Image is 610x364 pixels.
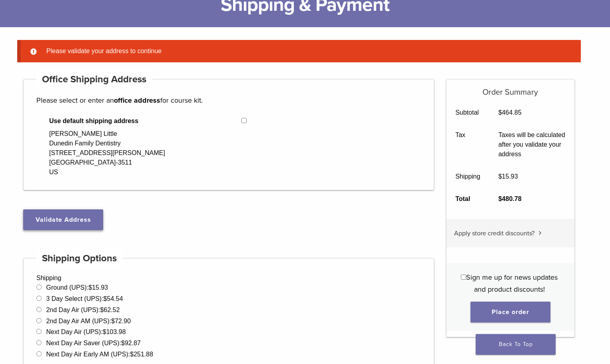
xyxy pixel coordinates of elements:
[130,351,153,358] bdi: 251.88
[447,165,490,188] th: Shipping
[88,284,108,291] bdi: 15.93
[46,318,131,324] label: 2nd Day Air AM (UPS):
[49,129,165,177] div: [PERSON_NAME] Little Dunedin Family Dentistry [STREET_ADDRESS][PERSON_NAME] [GEOGRAPHIC_DATA]-351...
[88,284,92,291] span: $
[121,340,125,346] span: $
[489,124,574,165] td: Taxes will be calculated after you validate your address
[498,173,502,180] span: $
[447,101,490,124] th: Subtotal
[36,70,152,89] h4: Office Shipping Address
[121,340,141,346] bdi: 92.87
[447,188,490,210] th: Total
[46,328,126,335] label: Next Day Air (UPS):
[498,109,522,116] bdi: 464.85
[100,306,104,313] span: $
[111,318,131,324] bdi: 72.90
[498,109,502,116] span: $
[100,306,120,313] bdi: 62.52
[104,295,107,302] span: $
[470,302,550,322] button: Place order
[447,124,490,165] th: Tax
[43,46,568,56] li: Please validate your address to continue
[46,340,141,346] label: Next Day Air Saver (UPS):
[498,195,502,202] span: $
[23,209,103,230] button: Validate Address
[498,195,522,202] bdi: 480.78
[461,274,466,280] input: Sign me up for news updates and product discounts!
[36,249,123,268] h4: Shipping Options
[538,231,542,235] img: caret.svg
[466,273,558,294] span: Sign me up for news updates and product discounts!
[498,173,518,180] bdi: 15.93
[454,229,534,237] span: Apply store credit discounts?
[111,318,115,324] span: $
[49,116,241,126] span: Use default shipping address
[447,80,575,97] h5: Order Summary
[130,351,134,358] span: $
[114,96,160,105] strong: office address
[46,284,108,291] label: Ground (UPS):
[476,334,556,355] a: Back To Top
[46,306,120,313] label: 2nd Day Air (UPS):
[46,295,123,302] label: 3 Day Select (UPS):
[46,351,153,358] label: Next Day Air Early AM (UPS):
[36,94,421,106] p: Please select or enter an for course kit.
[103,328,106,335] span: $
[104,295,123,302] bdi: 54.54
[103,328,126,335] bdi: 103.98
